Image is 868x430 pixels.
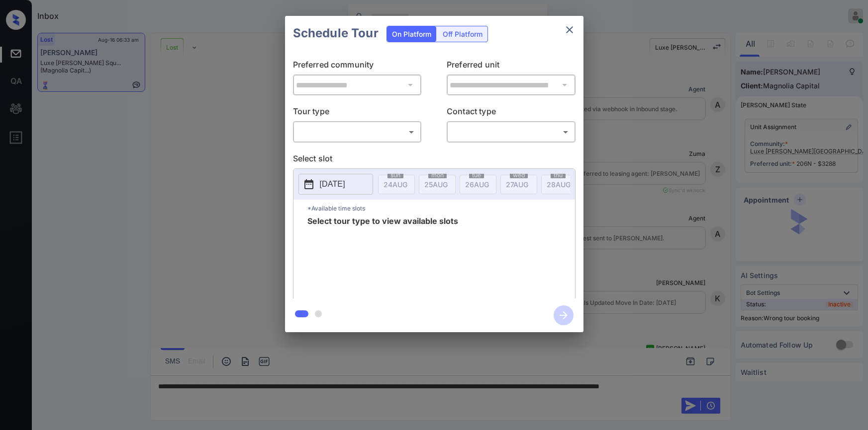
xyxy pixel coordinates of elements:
button: close [560,20,579,40]
p: Select slot [293,152,576,168]
p: Tour type [293,105,422,121]
p: Contact type [447,105,576,121]
p: Preferred community [293,59,422,74]
p: Preferred unit [447,59,576,74]
h2: Schedule Tour [285,16,386,51]
span: Select tour type to view available slots [307,217,458,296]
button: [DATE] [298,174,373,195]
p: *Available time slots [307,200,575,217]
div: On Platform [387,26,436,42]
div: Off Platform [438,26,487,42]
p: [DATE] [320,178,345,190]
